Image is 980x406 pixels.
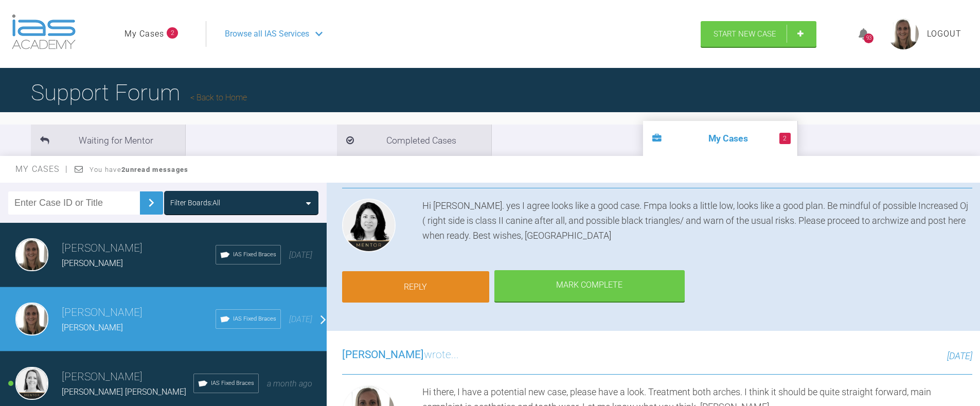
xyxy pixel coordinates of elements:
[31,75,247,111] h1: Support Forum
[342,346,459,364] h3: wrote...
[701,21,816,47] a: Start New Case
[779,133,791,144] span: 2
[62,258,123,268] span: [PERSON_NAME]
[494,270,685,302] div: Mark Complete
[31,125,185,156] li: Waiting for Mentor
[62,323,123,332] span: [PERSON_NAME]
[211,379,254,388] span: IAS Fixed Braces
[927,27,961,41] a: Logout
[233,314,276,324] span: IAS Fixed Braces
[15,238,48,271] img: Marie Thogersen
[62,368,193,386] h3: [PERSON_NAME]
[190,93,247,102] a: Back to Home
[170,197,220,208] div: Filter Boards: All
[15,303,48,336] img: Marie Thogersen
[643,121,797,156] li: My Cases
[15,164,68,174] span: My Cases
[289,250,312,260] span: [DATE]
[289,314,312,324] span: [DATE]
[143,195,159,211] img: chevronRight.28bd32b0.svg
[121,166,188,173] strong: 2 unread messages
[15,367,48,400] img: Emma Dougherty
[864,33,874,43] div: 93
[337,125,491,156] li: Completed Cases
[888,19,919,49] img: profile.png
[342,348,424,361] span: [PERSON_NAME]
[342,199,396,252] img: Hooria Olsen
[62,387,186,397] span: [PERSON_NAME] [PERSON_NAME]
[225,27,309,41] span: Browse all IAS Services
[342,271,489,303] a: Reply
[124,27,164,41] a: My Cases
[62,240,216,257] h3: [PERSON_NAME]
[947,350,972,361] span: [DATE]
[422,199,972,256] div: Hi [PERSON_NAME]. yes I agree looks like a good case. Fmpa looks a little low, looks like a good ...
[167,27,178,39] span: 2
[714,29,776,39] span: Start New Case
[62,304,216,322] h3: [PERSON_NAME]
[12,14,76,49] img: logo-light.3e3ef733.png
[8,191,140,215] input: Enter Case ID or Title
[267,379,312,389] span: a month ago
[233,250,276,259] span: IAS Fixed Braces
[90,166,189,173] span: You have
